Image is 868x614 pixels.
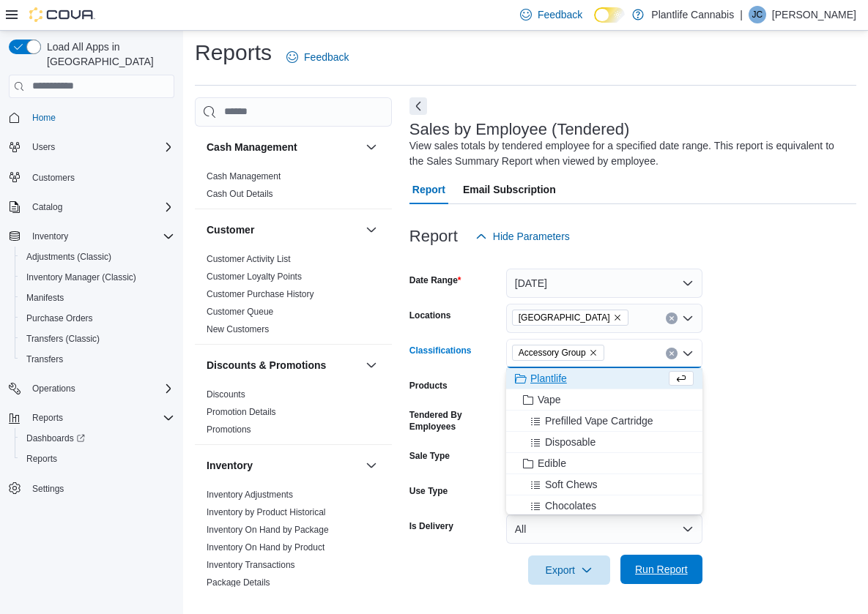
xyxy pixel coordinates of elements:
label: Sale Type [409,450,450,462]
a: Inventory On Hand by Product [207,542,324,553]
button: Transfers (Classic) [15,329,180,349]
span: Inventory On Hand by Product [207,542,324,553]
span: Feedback [538,7,582,22]
span: Transfers (Classic) [26,333,100,345]
button: Home [3,107,180,128]
span: Disposable [545,435,596,449]
button: Purchase Orders [15,308,180,329]
span: Transfers [26,353,63,365]
span: Reports [26,409,174,427]
button: Plantlife [506,368,702,389]
span: Users [26,138,174,156]
span: Vape [538,392,561,407]
a: Adjustments (Classic) [21,248,117,266]
a: Inventory by Product Historical [207,507,326,517]
a: Transfers (Classic) [21,330,105,348]
span: Spruce Grove [512,310,628,326]
div: Customer [195,250,392,344]
button: Transfers [15,349,180,370]
button: Chocolates [506,495,702,517]
button: Vape [506,389,702,411]
span: Plantlife [530,371,567,386]
button: Reports [15,449,180,469]
a: Inventory Adjustments [207,490,293,500]
span: Manifests [26,292,64,304]
span: Transfers (Classic) [21,330,174,348]
span: Home [32,112,56,124]
a: Cash Out Details [207,189,273,199]
button: Operations [26,380,81,397]
a: Dashboards [15,428,180,449]
span: Export [537,555,601,585]
button: Edible [506,453,702,474]
a: Package Details [207,577,270,588]
nav: Complex example [9,101,174,537]
span: Feedback [304,50,349,64]
span: Dashboards [21,430,174,447]
div: Josh Cvitko [749,6,766,23]
button: Customers [3,166,180,187]
span: Settings [32,483,64,495]
span: Manifests [21,289,174,307]
span: Inventory Transactions [207,559,295,571]
a: Customer Purchase History [207,289,314,299]
button: Inventory Manager (Classic) [15,267,180,288]
span: Inventory [32,231,68,242]
a: New Customers [207,324,269,334]
span: Prefilled Vape Cartridge [545,413,653,428]
div: Discounts & Promotions [195,386,392,444]
button: Adjustments (Classic) [15,247,180,267]
span: Inventory Manager (Classic) [21,269,174,286]
span: Email Subscription [463,175,556,204]
span: Purchase Orders [21,310,174,327]
span: [GEOGRAPHIC_DATA] [519,310,610,325]
div: View sales totals by tendered employee for a specified date range. This report is equivalent to t... [409,138,849,169]
span: Cash Out Details [207,188,273,200]
label: Classifications [409,345,472,356]
button: Catalog [26,198,68,216]
span: Inventory Adjustments [207,489,293,501]
span: Promotions [207,424,251,435]
span: Reports [26,453,57,465]
button: Disposable [506,432,702,453]
span: Adjustments (Classic) [21,248,174,266]
button: Remove Spruce Grove from selection in this group [613,313,622,322]
p: [PERSON_NAME] [772,6,856,23]
a: Inventory Manager (Classic) [21,269,142,286]
button: Manifests [15,288,180,308]
span: Customer Purchase History [207,288,314,300]
span: Inventory Manager (Classic) [26,272,136,283]
span: Customers [32,172,75,184]
a: Promotion Details [207,407,276,417]
button: Discounts & Promotions [363,356,380,374]
button: Catalog [3,197,180,217]
p: | [740,6,743,23]
button: Reports [26,409,69,427]
span: Report [412,175,445,204]
span: Dashboards [26,433,85,444]
button: [DATE] [506,269,702,298]
span: Chocolates [545,498,596,513]
span: Accessory Group [519,345,586,360]
span: JC [752,6,763,23]
button: Operations [3,378,180,399]
button: Inventory [207,458,360,473]
button: Run Report [620,555,702,584]
span: Operations [26,380,174,397]
a: Promotions [207,424,251,435]
span: Inventory by Product Historical [207,506,326,518]
button: Customer [207,222,360,237]
span: Load All Apps in [GEOGRAPHIC_DATA] [41,40,174,69]
span: Home [26,108,174,127]
button: Soft Chews [506,474,702,495]
span: Run Report [635,562,688,577]
a: Customer Loyalty Points [207,272,302,282]
a: Customers [26,169,81,187]
button: Clear input [666,312,678,324]
button: Close list of options [682,348,694,359]
span: Customer Loyalty Points [207,271,302,282]
span: Hide Parameters [493,229,570,244]
button: Clear input [666,348,678,359]
button: Prefilled Vape Cartridge [506,411,702,432]
span: Customers [26,168,174,186]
